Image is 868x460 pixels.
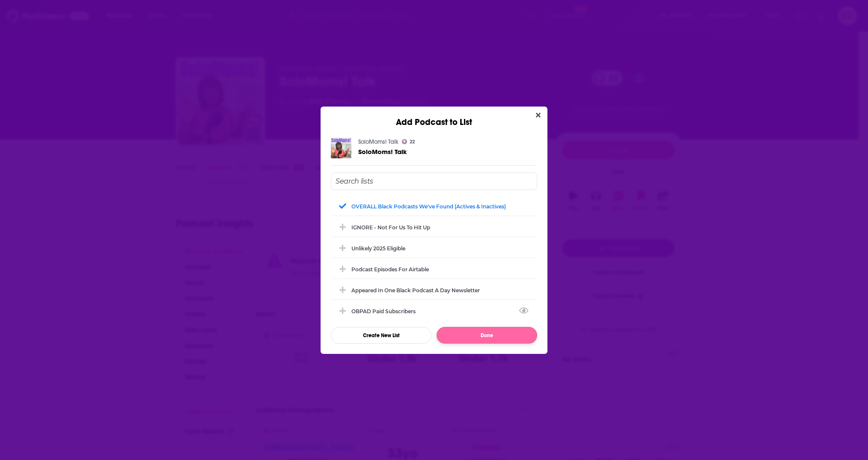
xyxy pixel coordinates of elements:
button: Close [532,110,544,121]
div: OVERALL Black podcasts we've found (actives & inactives) [331,197,537,216]
div: OVERALL Black podcasts we've found (actives & inactives) [351,203,506,210]
div: Add Podcast To List [331,172,537,344]
div: IGNORE - not for us to hit up [351,224,430,231]
a: 22 [402,139,415,144]
div: Appeared in One Black podcast a day newsletter [331,281,537,300]
span: SoloMoms! Talk [358,148,407,156]
div: Appeared in One Black podcast a day newsletter [351,287,480,294]
input: Search lists [331,172,537,190]
div: OBPAD paid subscribers [351,308,421,315]
button: Done [437,327,537,344]
img: SoloMoms! Talk [331,138,351,158]
a: SoloMoms! Talk [358,138,398,145]
div: Unlikely 2025 eligible [351,245,405,252]
div: Unlikely 2025 eligible [331,239,537,258]
a: SoloMoms! Talk [358,148,407,155]
div: IGNORE - not for us to hit up [331,218,537,237]
button: View Link [416,313,421,314]
div: Podcast Episodes for Airtable [351,266,429,273]
span: 22 [410,140,415,144]
div: Add Podcast to List [321,107,547,128]
button: Create New List [331,327,431,344]
div: Podcast Episodes for Airtable [331,260,537,279]
div: OBPAD paid subscribers [331,302,537,321]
